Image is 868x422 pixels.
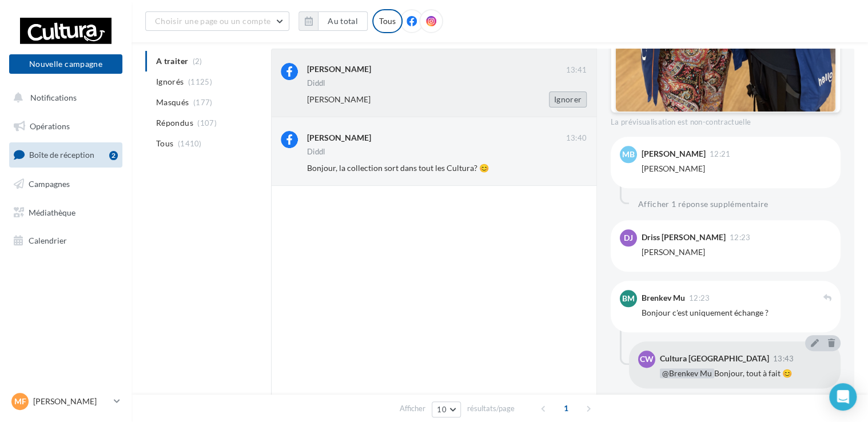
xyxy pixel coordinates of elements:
[298,11,368,31] button: Au total
[14,396,26,407] span: MF
[307,163,489,173] span: Bonjour, la collection sort dans tout les Cultura? 😊
[29,236,67,245] span: Calendrier
[660,355,769,363] div: Cultura [GEOGRAPHIC_DATA]
[660,368,792,378] span: Bonjour, tout à fait 😊
[689,294,710,302] span: 12:23
[33,396,109,407] p: [PERSON_NAME]
[611,113,841,128] div: La prévisualisation est non-contractuelle
[622,149,635,160] span: MB
[7,114,125,138] a: Opérations
[372,9,403,33] div: Tous
[156,138,173,149] span: Tous
[30,93,77,102] span: Notifications
[7,86,120,110] button: Notifications
[549,91,587,108] button: Ignorer
[9,391,122,412] a: MF [PERSON_NAME]
[624,232,633,244] span: DJ
[307,79,325,87] div: Diddl
[829,383,857,411] div: Open Intercom Messenger
[566,133,587,144] span: 13:40
[642,307,831,319] div: Bonjour c'est uniquement échange ?
[193,98,213,107] span: (177)
[730,234,751,241] span: 12:23
[7,142,125,167] a: Boîte de réception2
[7,201,125,225] a: Médiathèque
[557,399,575,417] span: 1
[30,121,70,131] span: Opérations
[642,294,685,302] div: Brenkev Mu
[156,97,189,108] span: Masqués
[642,150,706,158] div: [PERSON_NAME]
[145,11,289,31] button: Choisir une page ou un compte
[642,246,831,258] div: [PERSON_NAME]
[109,151,118,160] div: 2
[622,293,635,304] span: BM
[400,403,425,414] span: Afficher
[7,229,125,253] a: Calendrier
[155,16,270,26] span: Choisir une page ou un compte
[773,355,794,363] span: 13:43
[634,197,773,211] button: Afficher 1 réponse supplémentaire
[566,65,587,75] span: 13:41
[307,132,371,144] div: [PERSON_NAME]
[7,172,125,196] a: Campagnes
[188,77,212,86] span: (1125)
[642,163,831,174] div: [PERSON_NAME]
[432,401,461,417] button: 10
[29,150,94,160] span: Boîte de réception
[642,233,726,241] div: Driss [PERSON_NAME]
[156,76,184,87] span: Ignorés
[178,139,202,148] span: (1410)
[640,353,654,365] span: CW
[710,150,731,158] span: 12:21
[156,117,193,129] span: Répondus
[29,207,75,217] span: Médiathèque
[197,118,217,128] span: (107)
[318,11,368,31] button: Au total
[467,403,515,414] span: résultats/page
[307,148,325,156] div: Diddl
[307,63,371,75] div: [PERSON_NAME]
[9,54,122,74] button: Nouvelle campagne
[660,368,714,378] span: @Brenkev Mu
[307,94,371,104] span: [PERSON_NAME]
[29,179,70,189] span: Campagnes
[437,405,447,414] span: 10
